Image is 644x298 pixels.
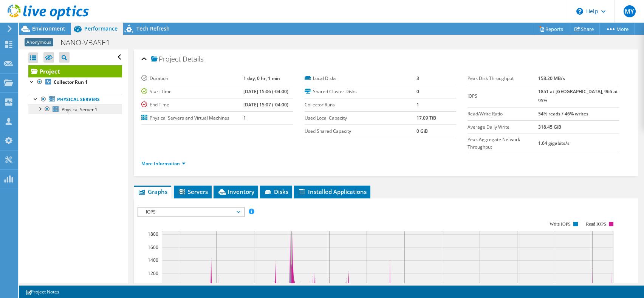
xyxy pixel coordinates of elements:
a: Collector Run 1 [28,77,122,87]
a: More [599,23,635,35]
b: 0 [416,88,419,95]
a: More Information [141,160,186,167]
b: 1851 at [GEOGRAPHIC_DATA], 965 at 95% [538,88,618,104]
a: Project [28,65,122,77]
b: 17.09 TiB [416,115,436,121]
h1: NANO-VBASE1 [57,38,122,47]
span: Performance [84,25,118,32]
span: Disks [264,188,288,195]
label: Local Disks [305,75,417,82]
label: Start Time [141,88,243,95]
span: Physical Server 1 [62,106,98,113]
b: 0 GiB [416,128,428,134]
text: Read IOPS [586,221,607,227]
a: Physical Servers [28,95,122,104]
b: Collector Run 1 [54,79,88,85]
a: Project Notes [20,287,65,296]
b: 1 [416,101,419,108]
b: [DATE] 15:07 (-04:00) [243,101,288,108]
label: Shared Cluster Disks [305,88,417,95]
a: Reports [533,23,569,35]
a: Physical Server 1 [28,104,122,114]
span: Graphs [138,188,167,195]
b: 318.45 GiB [538,124,561,130]
label: IOPS [468,92,538,100]
label: Duration [141,75,243,82]
b: 1 day, 0 hr, 1 min [243,75,280,81]
text: 1200 [148,270,158,276]
label: Physical Servers and Virtual Machines [141,114,243,122]
a: Share [569,23,600,35]
b: 54% reads / 46% writes [538,111,588,117]
label: Collector Runs [305,101,417,109]
text: Write IOPS [550,221,571,227]
label: Used Shared Capacity [305,127,417,135]
svg: \n [576,8,583,15]
span: Project [151,55,181,63]
b: 158.20 MB/s [538,75,565,81]
b: 1 [243,115,246,121]
span: Servers [178,188,208,195]
span: Installed Applications [298,188,367,195]
span: IOPS [142,207,239,217]
label: Read/Write Ratio [468,110,538,118]
label: Used Local Capacity [305,114,417,122]
span: Details [183,54,203,63]
text: 1400 [148,257,158,263]
label: End Time [141,101,243,109]
span: Inventory [217,188,254,195]
label: Peak Disk Throughput [468,75,538,82]
span: Tech Refresh [136,25,170,32]
span: Environment [32,25,65,32]
label: Peak Aggregate Network Throughput [468,136,538,151]
label: Average Daily Write [468,123,538,131]
span: Anonymous [25,38,53,46]
b: 1.64 gigabits/s [538,140,570,146]
text: 1800 [148,231,158,237]
b: 3 [416,75,419,81]
text: 1600 [148,244,158,250]
b: [DATE] 15:06 (-04:00) [243,88,288,95]
span: MY [624,5,636,17]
